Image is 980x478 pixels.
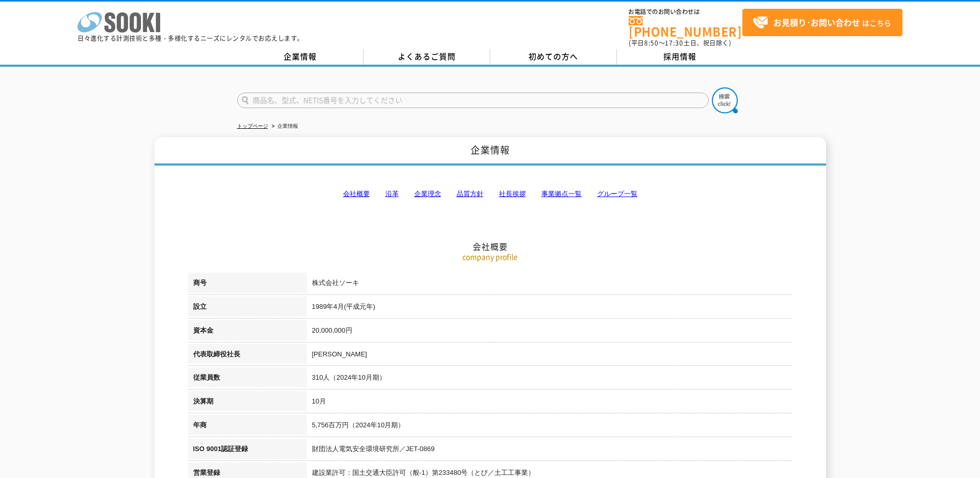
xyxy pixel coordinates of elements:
a: 沿革 [385,190,399,198]
th: 資本金 [188,320,307,344]
span: 17:30 [665,38,683,48]
span: はこちら [753,15,891,31]
td: 財団法人電気安全環境研究所／JET-0869 [307,439,792,462]
td: 5,756百万円（2024年10月期） [307,415,792,439]
p: company profile [188,251,792,262]
th: 決算期 [188,391,307,415]
a: 企業情報 [237,49,364,65]
td: [PERSON_NAME] [307,344,792,368]
td: 1989年4月(平成元年) [307,296,792,320]
a: 品質方針 [457,190,484,198]
td: 株式会社ソーキ [307,273,792,296]
th: 従業員数 [188,367,307,391]
span: 初めての方へ [528,51,578,62]
a: 会社概要 [343,190,370,198]
span: 8:50 [644,38,659,48]
p: 日々進化する計測技術と多種・多様化するニーズにレンタルでお応えします。 [77,35,304,41]
input: 商品名、型式、NETIS番号を入力してください [237,93,709,108]
a: 社長挨拶 [499,190,526,198]
a: 企業理念 [414,190,441,198]
span: (平日 ～ 土日、祝日除く) [629,38,731,48]
strong: お見積り･お問い合わせ [773,16,860,28]
li: 企業情報 [270,121,298,132]
th: ISO 9001認証登録 [188,439,307,462]
a: 初めての方へ [490,49,617,65]
img: btn_search.png [712,87,738,113]
th: 商号 [188,273,307,296]
th: 設立 [188,296,307,320]
th: 代表取締役社長 [188,344,307,368]
a: [PHONE_NUMBER] [629,16,742,37]
th: 年商 [188,415,307,439]
td: 20,000,000円 [307,320,792,344]
a: 事業拠点一覧 [541,190,582,198]
span: お電話でのお問い合わせは [629,9,742,15]
a: お見積り･お問い合わせはこちら [742,9,903,36]
a: 採用情報 [617,49,743,65]
a: グループ一覧 [597,190,637,198]
a: トップページ [237,123,268,129]
td: 310人（2024年10月期） [307,367,792,391]
a: よくあるご質問 [364,49,490,65]
td: 10月 [307,391,792,415]
h2: 会社概要 [188,138,792,252]
h1: 企業情報 [154,137,826,166]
